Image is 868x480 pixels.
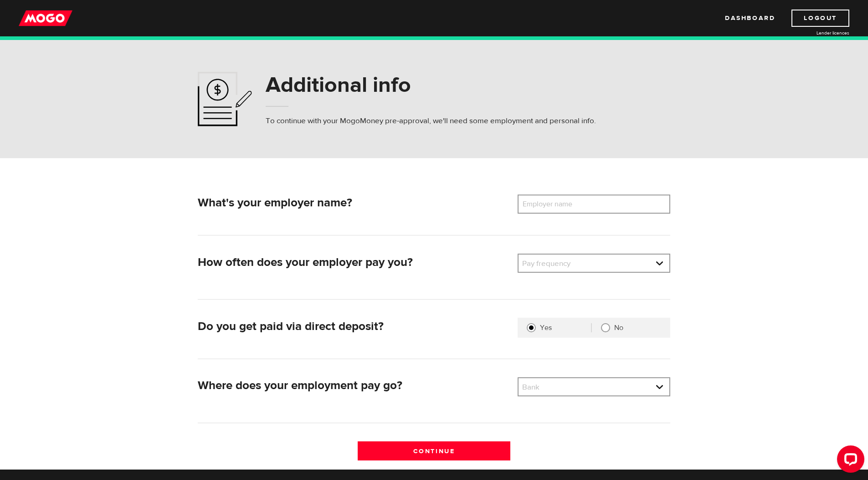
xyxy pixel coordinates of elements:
label: Yes [540,323,591,332]
iframe: LiveChat chat widget [830,442,868,480]
label: Employer name [518,195,591,214]
label: No [614,323,661,332]
p: To continue with your MogoMoney pre-approval, we'll need some employment and personal info. [266,115,596,126]
input: Yes [527,323,536,332]
a: Dashboard [725,10,775,27]
h2: Do you get paid via direct deposit? [198,320,510,334]
h2: How often does your employer pay you? [198,255,510,270]
img: mogo_logo-11ee424be714fa7cbb0f0f49df9e16ec.png [19,10,72,27]
h1: Additional info [266,73,596,97]
a: Logout [791,10,849,27]
input: No [601,323,610,332]
img: application-ef4f7aff46a5c1a1d42a38d909f5b40b.svg [198,72,252,126]
a: Lender licences [781,30,849,36]
h2: Where does your employment pay go? [198,379,510,393]
input: Continue [358,441,510,460]
h2: What's your employer name? [198,196,510,210]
